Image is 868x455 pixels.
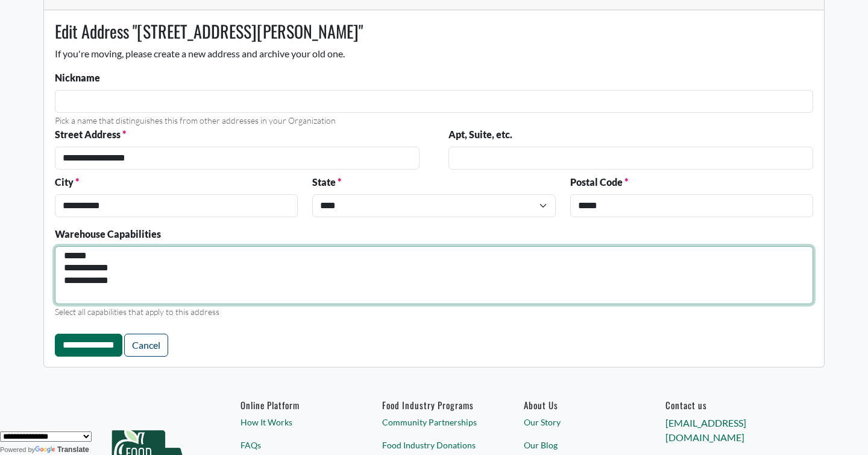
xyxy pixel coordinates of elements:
[570,175,628,189] label: Postal Code
[55,175,79,189] label: City
[241,399,344,410] h6: Online Platform
[312,175,341,189] label: State
[35,445,89,454] a: Translate
[665,399,769,410] h6: Contact us
[448,127,512,142] label: Apt, Suite, etc.
[524,399,627,410] a: About Us
[241,416,344,428] a: How It Works
[55,127,126,142] label: Street Address
[382,416,486,428] a: Community Partnerships
[524,416,627,428] a: Our Story
[55,227,161,241] label: Warehouse Capabilities
[55,115,336,126] small: Pick a name that distinguishes this from other addresses in your Organization
[55,46,814,61] p: If you're moving, please create a new address and archive your old one.
[382,399,486,410] h6: Food Industry Programs
[55,21,814,42] h3: Edit Address "[STREET_ADDRESS][PERSON_NAME]"
[665,417,746,443] a: [EMAIL_ADDRESS][DOMAIN_NAME]
[55,307,219,317] small: Select all capabilities that apply to this address
[35,446,57,454] img: Google Translate
[55,71,100,85] label: Nickname
[124,334,168,357] a: Cancel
